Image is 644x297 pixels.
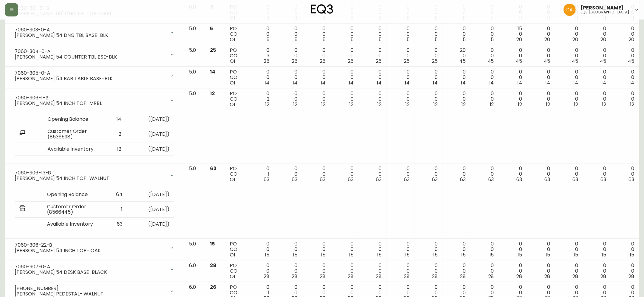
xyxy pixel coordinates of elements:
[251,26,269,42] div: 0 0
[266,36,269,43] span: 5
[335,241,354,258] div: 0 0
[15,286,166,291] div: [PHONE_NUMBER]
[545,79,550,86] span: 14
[42,188,103,201] td: Opening Balance
[265,251,269,258] span: 15
[15,264,166,270] div: 7060-307-0-A
[488,176,494,183] span: 63
[432,176,438,183] span: 63
[307,241,326,258] div: 0 0
[628,176,634,183] span: 63
[560,241,578,258] div: 0 0
[307,263,326,279] div: 0 0
[292,58,297,65] span: 25
[581,5,624,10] span: [PERSON_NAME]
[504,263,522,279] div: 0 0
[404,176,410,183] span: 63
[392,26,410,42] div: 0 0
[560,69,578,86] div: 0 0
[476,69,494,86] div: 0 0
[420,26,438,42] div: 0 0
[572,176,578,183] span: 63
[264,176,269,183] span: 63
[407,36,410,43] span: 5
[432,273,438,280] span: 28
[210,25,213,32] span: 5
[230,101,235,108] span: OI
[379,36,382,43] span: 5
[420,263,438,279] div: 0 0
[351,36,354,43] span: 5
[230,273,235,280] span: OI
[448,69,466,86] div: 0 0
[251,263,269,279] div: 0 0
[210,68,215,75] span: 14
[335,69,354,86] div: 0 0
[363,263,382,279] div: 0 0
[476,91,494,107] div: 0 0
[279,48,297,64] div: 0 0
[15,176,166,181] div: [PERSON_NAME] 54 INCH TOP-WALNUT
[10,91,179,110] div: 7060-306-1-B[PERSON_NAME] 54 INCH TOP-MRBL
[574,101,578,108] span: 12
[264,58,269,65] span: 25
[184,163,205,239] td: 5.0
[560,26,578,42] div: 0 0
[476,241,494,258] div: 0 0
[460,273,466,280] span: 28
[210,240,215,247] span: 15
[307,26,326,42] div: 0 0
[616,263,634,279] div: 0 0
[516,36,522,43] span: 20
[264,273,269,280] span: 28
[321,251,326,258] span: 15
[573,79,578,86] span: 14
[628,58,634,65] span: 45
[588,26,606,42] div: 0 0
[15,170,166,176] div: 7060-306-13-B
[230,263,241,279] div: PO CO
[307,69,326,86] div: 0 0
[532,166,550,182] div: 0 0
[104,142,126,156] td: 12
[516,176,522,183] span: 63
[432,58,438,65] span: 25
[230,91,241,107] div: PO CO
[572,36,578,43] span: 20
[251,91,269,107] div: 0 2
[572,58,578,65] span: 45
[420,241,438,258] div: 0 0
[335,48,354,64] div: 0 0
[448,26,466,42] div: 0 0
[544,273,550,280] span: 28
[463,36,466,43] span: 5
[349,251,354,258] span: 15
[230,166,241,182] div: PO CO
[320,273,326,280] span: 28
[279,91,297,107] div: 0 0
[292,176,297,183] span: 63
[532,91,550,107] div: 0 0
[489,79,494,86] span: 14
[405,79,410,86] span: 14
[15,27,166,33] div: 7060-303-0-A
[420,91,438,107] div: 0 0
[392,48,410,64] div: 0 0
[392,91,410,107] div: 0 0
[532,241,550,258] div: 0 0
[251,69,269,86] div: 0 0
[600,176,606,183] span: 63
[517,79,522,86] span: 14
[489,251,494,258] span: 15
[532,263,550,279] div: 0 0
[230,251,235,258] span: OI
[103,217,127,231] td: 63
[10,263,179,276] div: 7060-307-0-A[PERSON_NAME] 54 DESK BASE-BLACK
[461,79,466,86] span: 14
[15,76,166,81] div: [PERSON_NAME] 54 BAR TABLE BASE-BLK
[560,166,578,182] div: 0 0
[251,166,269,182] div: 0 1
[377,79,382,86] span: 14
[210,90,215,97] span: 12
[307,166,326,182] div: 0 0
